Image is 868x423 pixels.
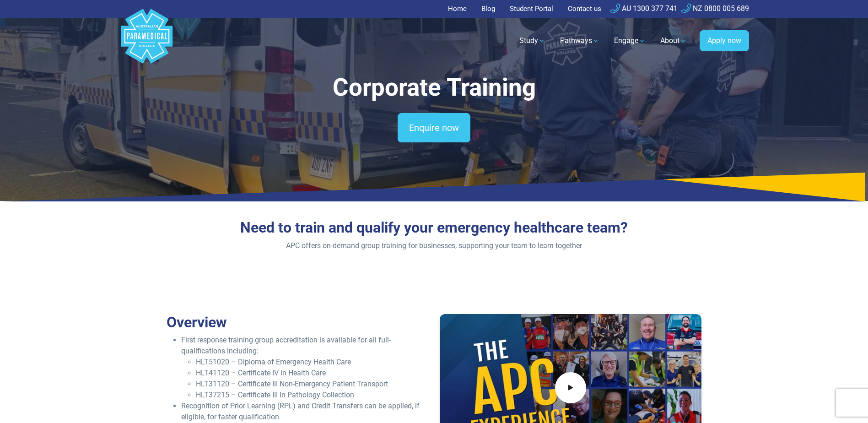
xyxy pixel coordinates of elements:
[655,28,692,54] a: About
[196,357,429,368] li: HLT51020 – Diploma of Emergency Health Care
[700,30,749,51] a: Apply now
[398,113,470,142] a: Enquire now
[681,4,749,13] a: NZ 0800 005 689
[212,219,656,236] h2: Need to train and qualify your emergency healthcare team?
[167,73,702,102] h1: Corporate Training
[167,314,429,331] h2: Overview
[119,18,174,64] a: Australian Paramedical College
[212,240,656,251] p: APC offers on-demand group training for businesses, supporting your team to learn together
[514,28,551,54] a: Study
[196,368,429,379] li: HLT41120 – Certificate IV in Health Care
[181,401,429,423] li: Recognition of Prior Learning (RPL) and Credit Transfers can be applied, if eligible, for faster ...
[609,28,651,54] a: Engage
[196,390,429,401] li: HLT37215 – Certificate III in Pathology Collection
[610,4,678,13] a: AU 1300 377 741
[181,335,429,401] li: First response training group accreditation is available for all full-qualifications including:
[555,28,605,54] a: Pathways
[196,379,429,390] li: HLT31120 – Certificate III Non-Emergency Patient Transport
